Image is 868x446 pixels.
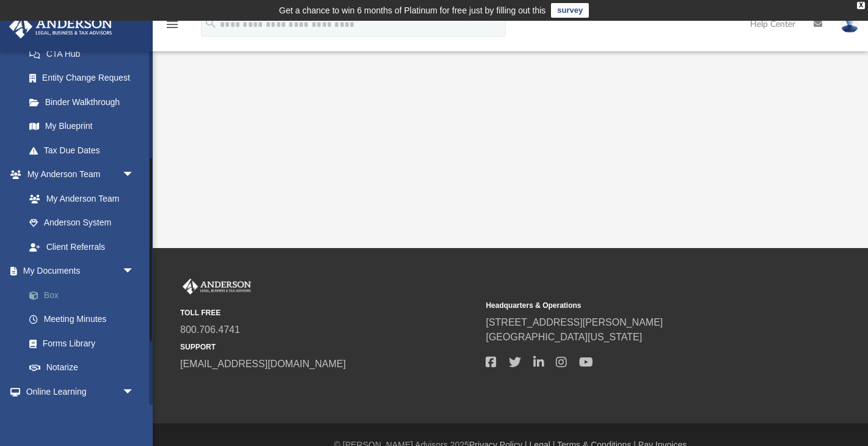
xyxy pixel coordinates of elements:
[17,283,153,307] a: Box
[551,3,589,18] a: survey
[486,300,782,311] small: Headquarters & Operations
[486,332,642,342] a: [GEOGRAPHIC_DATA][US_STATE]
[180,324,240,335] a: 800.706.4741
[17,404,147,428] a: Courses
[486,317,663,327] a: [STREET_ADDRESS][PERSON_NAME]
[17,356,153,380] a: Notarize
[17,90,153,114] a: Binder Walkthrough
[857,2,865,9] div: close
[180,359,346,369] a: [EMAIL_ADDRESS][DOMAIN_NAME]
[122,379,147,404] span: arrow_drop_down
[165,23,180,32] a: menu
[279,3,546,18] div: Get a chance to win 6 months of Platinum for free just by filling out this
[17,331,147,356] a: Forms Library
[204,16,217,30] i: search
[180,342,477,353] small: SUPPORT
[122,163,147,188] span: arrow_drop_down
[841,15,859,33] img: User Pic
[122,259,147,284] span: arrow_drop_down
[17,307,153,332] a: Meeting Minutes
[5,15,116,38] img: Anderson Advisors Platinum Portal
[180,307,477,318] small: TOLL FREE
[17,211,147,235] a: Anderson System
[9,379,147,404] a: Online Learningarrow_drop_down
[17,235,147,259] a: Client Referrals
[17,114,147,139] a: My Blueprint
[17,138,153,163] a: Tax Due Dates
[17,186,140,211] a: My Anderson Team
[165,17,180,32] i: menu
[180,279,253,294] img: Anderson Advisors Platinum Portal
[9,163,147,187] a: My Anderson Teamarrow_drop_down
[9,259,153,283] a: My Documentsarrow_drop_down
[17,66,153,90] a: Entity Change Request
[17,42,153,66] a: CTA Hub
